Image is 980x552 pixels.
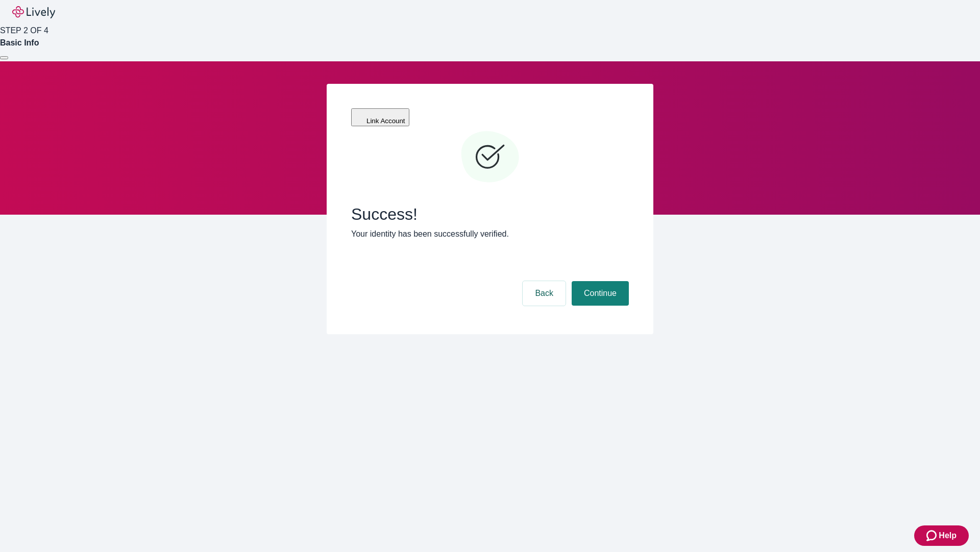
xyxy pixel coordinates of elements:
span: Success! [351,204,629,224]
p: Your identity has been successfully verified. [351,228,629,240]
svg: Zendesk support icon [926,530,939,542]
button: Link Account [351,108,409,126]
button: Zendesk support iconHelp [914,525,969,546]
button: Back [523,281,566,306]
span: Help [939,530,957,542]
img: Lively [12,6,55,18]
svg: Checkmark icon [459,127,521,188]
button: Continue [572,281,629,306]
